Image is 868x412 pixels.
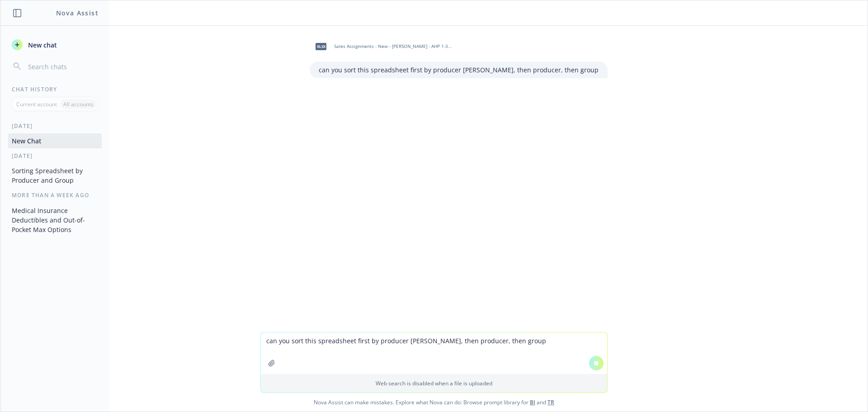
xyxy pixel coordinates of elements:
[1,152,109,160] div: [DATE]
[8,163,102,188] button: Sorting Spreadsheet by Producer and Group
[8,203,102,237] button: Medical Insurance Deductibles and Out-of-Pocket Max Options
[4,393,864,412] span: Nova Assist can make mistakes. Explore what Nova can do: Browse prompt library for and
[1,122,109,130] div: [DATE]
[26,60,98,73] input: Search chats
[56,8,99,18] h1: Nova Assist
[16,100,57,108] p: Current account
[334,43,453,49] span: Sales Assignments - New - [PERSON_NAME] - AHP 1-3-2025-09-17-09-41-31.xlsx
[319,65,599,75] p: can you sort this spreadsheet first by producer [PERSON_NAME], then producer, then group
[26,40,57,50] span: New chat
[1,191,109,199] div: More than a week ago
[266,379,602,387] p: Web search is disabled when a file is uploaded
[63,100,94,108] p: All accounts
[530,398,535,406] a: BI
[8,37,102,53] button: New chat
[547,398,554,406] a: TR
[316,43,326,50] span: xlsx
[310,35,454,58] div: xlsxSales Assignments - New - [PERSON_NAME] - AHP 1-3-2025-09-17-09-41-31.xlsx
[1,85,109,93] div: Chat History
[8,133,102,148] button: New Chat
